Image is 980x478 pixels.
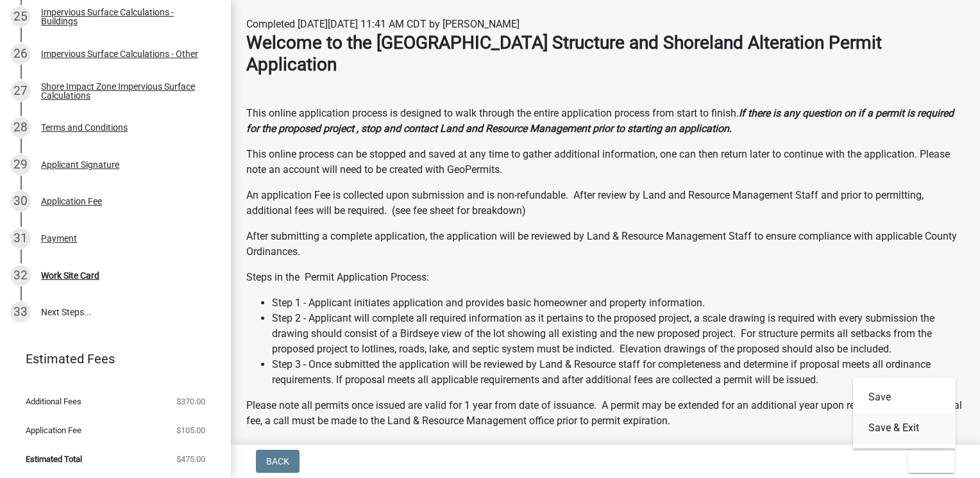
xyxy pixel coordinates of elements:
div: Exit [853,377,956,449]
span: Estimated Total [26,455,82,463]
div: Impervious Surface Calculations - Buildings [41,8,210,26]
li: Step 2 - Applicant will complete all required information as it pertains to the proposed project,... [272,311,965,357]
button: Save & Exit [853,413,956,443]
span: $105.00 [176,426,205,434]
strong: Welcome to the [GEOGRAPHIC_DATA] Structure and Shoreland Alteration Permit Application [246,32,882,75]
div: 33 [10,302,31,322]
p: After submitting a complete application, the application will be reviewed by Land & Resource Mana... [246,229,965,260]
span: Completed [DATE][DATE] 11:41 AM CDT by [PERSON_NAME] [246,18,520,30]
p: This online application process is designed to walk through the entire application process from s... [246,106,965,136]
div: Shore Impact Zone Impervious Surface Calculations [41,82,210,100]
div: Impervious Surface Calculations - Other [41,49,198,58]
span: Exit [918,456,937,466]
div: Work Site Card [41,271,99,280]
div: 26 [10,44,31,64]
p: This online process can be stopped and saved at any time to gather additional information, one ca... [246,147,965,177]
div: 25 [10,6,31,27]
span: Application Fee [26,426,81,434]
span: $475.00 [176,455,205,463]
div: 29 [10,154,31,175]
p: Please contact Land & Resource Management prior to submitting an application, with any questions. [246,439,965,454]
span: Back [266,456,289,466]
li: Step 1 - Applicant initiates application and provides basic homeowner and property information. [272,295,965,311]
p: Steps in the Permit Application Process: [246,270,965,285]
button: Save [853,382,956,413]
div: Terms and Conditions [41,123,128,132]
li: Step 3 - Once submitted the application will be reviewed by Land & Resource staff for completenes... [272,357,965,388]
div: Applicant Signature [41,160,119,169]
div: 30 [10,191,31,211]
div: Application Fee [41,197,102,206]
div: 28 [10,117,31,138]
span: Additional Fees [26,397,81,406]
button: Exit [908,450,955,473]
p: Please note all permits once issued are valid for 1 year from date of issuance. A permit may be e... [246,398,965,429]
button: Back [256,450,300,473]
div: 31 [10,228,31,249]
p: An application Fee is collected upon submission and is non-refundable. After review by Land and R... [246,188,965,218]
div: Payment [41,234,77,243]
div: 32 [10,265,31,286]
span: $370.00 [176,397,205,406]
div: 27 [10,81,31,101]
a: Estimated Fees [10,346,210,372]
